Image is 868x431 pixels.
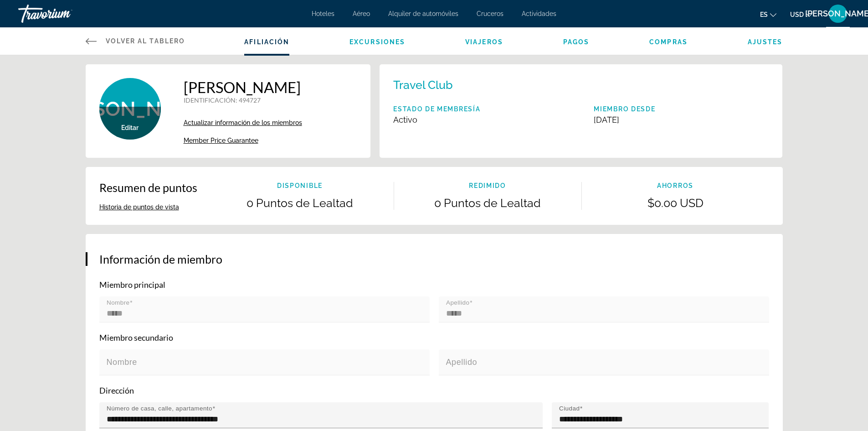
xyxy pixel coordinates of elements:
[465,38,503,46] a: Viajeros
[18,2,109,26] a: Travorium
[184,96,302,104] p: : 494727
[99,385,769,395] p: Dirección
[649,38,688,46] a: Compras
[477,10,503,17] a: Cruceros
[393,78,453,92] p: Travel Club
[563,38,590,46] a: Pagos
[107,299,130,306] mat-label: Nombre
[594,105,655,113] p: Miembro desde
[394,196,581,210] p: 0 Puntos de Lealtad
[49,97,211,121] span: [PERSON_NAME]
[388,10,458,17] a: Alquiler de automóviles
[86,27,185,55] a: Volver al tablero
[594,115,655,125] p: [DATE]
[99,252,769,266] h3: Información de miembro
[394,182,581,189] p: Redimido
[582,196,769,210] p: $0.00 USD
[790,11,804,18] span: USD
[107,405,212,412] mat-label: Número de casa, calle, apartamento
[760,11,768,18] span: es
[244,38,289,46] a: Afiliación
[446,358,478,367] mat-label: Apellido
[206,196,394,210] p: 0 Puntos de Lealtad
[184,78,302,96] h1: [PERSON_NAME]
[393,105,480,113] p: Estado de membresía
[107,358,137,367] mat-label: Nombre
[559,405,580,412] mat-label: Ciudad
[121,124,139,131] span: Editar
[582,182,769,189] p: Ahorros
[349,38,405,46] a: Excursiones
[353,10,370,17] a: Aéreo
[106,37,185,45] span: Volver al tablero
[184,96,236,104] span: IDENTIFICACIÓN
[393,115,480,125] p: Activo
[760,8,776,21] button: Change language
[522,10,556,17] a: Actividades
[446,299,469,306] mat-label: Apellido
[312,10,334,17] a: Hoteles
[99,181,197,194] p: Resumen de puntos
[99,203,179,211] button: Historia de puntos de vista
[748,38,783,46] a: Ajustes
[184,119,302,126] a: Actualizar información de los miembros
[790,8,812,21] button: Change currency
[99,332,769,343] p: Miembro secundario
[206,182,394,189] p: Disponible
[99,280,769,290] p: Miembro principal
[826,4,850,23] button: User Menu
[184,137,258,144] span: Member Price Guarantee
[121,124,139,132] button: Editar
